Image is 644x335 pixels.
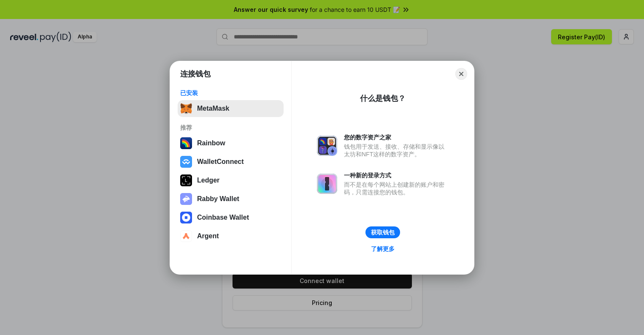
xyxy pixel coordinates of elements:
button: 获取钱包 [365,226,400,238]
div: 推荐 [180,124,281,131]
img: svg+xml,%3Csvg%20xmlns%3D%22http%3A%2F%2Fwww.w3.org%2F2000%2Fsvg%22%20fill%3D%22none%22%20viewBox... [317,174,337,194]
img: svg+xml,%3Csvg%20xmlns%3D%22http%3A%2F%2Fwww.w3.org%2F2000%2Fsvg%22%20width%3D%2228%22%20height%3... [180,174,192,186]
button: Coinbase Wallet [178,209,284,226]
img: svg+xml,%3Csvg%20width%3D%2228%22%20height%3D%2228%22%20viewBox%3D%220%200%2028%2028%22%20fill%3D... [180,156,192,168]
button: WalletConnect [178,153,284,170]
button: MetaMask [178,100,284,117]
img: svg+xml,%3Csvg%20width%3D%2228%22%20height%3D%2228%22%20viewBox%3D%220%200%2028%2028%22%20fill%3D... [180,212,192,223]
button: Argent [178,228,284,245]
div: Rainbow [197,139,225,147]
button: Rainbow [178,135,284,152]
div: 什么是钱包？ [360,93,406,103]
button: Close [455,68,467,80]
div: Rabby Wallet [197,195,239,203]
div: MetaMask [197,105,229,112]
img: svg+xml,%3Csvg%20width%3D%2228%22%20height%3D%2228%22%20viewBox%3D%220%200%2028%2028%22%20fill%3D... [180,230,192,242]
img: svg+xml,%3Csvg%20xmlns%3D%22http%3A%2F%2Fwww.w3.org%2F2000%2Fsvg%22%20fill%3D%22none%22%20viewBox... [180,193,192,205]
button: Rabby Wallet [178,191,284,207]
div: 您的数字资产之家 [344,133,449,141]
a: 了解更多 [366,243,400,254]
div: 获取钱包 [371,229,395,236]
img: svg+xml,%3Csvg%20width%3D%22120%22%20height%3D%22120%22%20viewBox%3D%220%200%20120%20120%22%20fil... [180,137,192,149]
div: WalletConnect [197,158,244,166]
div: 钱包用于发送、接收、存储和显示像以太坊和NFT这样的数字资产。 [344,143,449,158]
h1: 连接钱包 [180,69,211,79]
div: Argent [197,232,219,240]
div: 已安装 [180,89,281,97]
button: Ledger [178,172,284,189]
div: Coinbase Wallet [197,214,249,221]
div: 一种新的登录方式 [344,172,449,179]
div: Ledger [197,177,219,184]
img: svg+xml,%3Csvg%20fill%3D%22none%22%20height%3D%2233%22%20viewBox%3D%220%200%2035%2033%22%20width%... [180,103,192,114]
img: svg+xml,%3Csvg%20xmlns%3D%22http%3A%2F%2Fwww.w3.org%2F2000%2Fsvg%22%20fill%3D%22none%22%20viewBox... [317,136,337,156]
div: 而不是在每个网站上创建新的账户和密码，只需连接您的钱包。 [344,181,449,196]
div: 了解更多 [371,245,395,253]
